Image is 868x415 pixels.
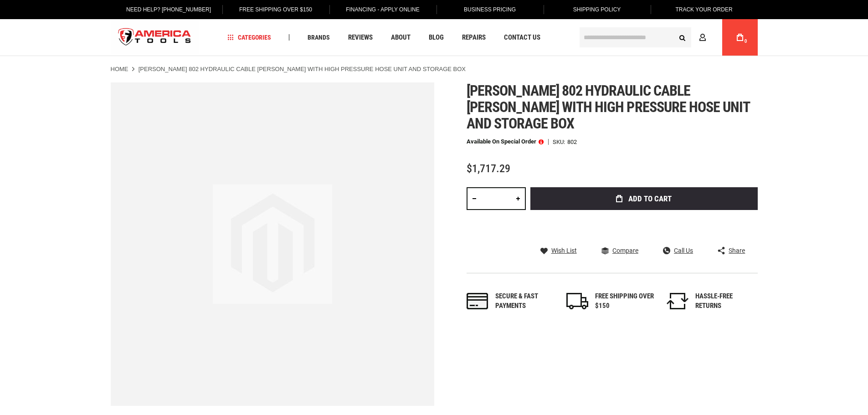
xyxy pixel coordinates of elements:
a: About [387,31,415,44]
a: Blog [425,31,448,44]
span: Brands [308,34,330,41]
iframe: LiveChat chat widget [740,386,868,415]
a: Reviews [344,31,377,44]
span: Repairs [462,34,486,41]
span: Blog [429,34,444,41]
span: Shipping Policy [573,6,621,13]
img: shipping [566,293,588,309]
span: Categories [227,34,271,41]
span: Compare [612,247,638,254]
a: Brands [303,31,334,44]
span: About [391,34,411,41]
a: store logo [111,20,199,55]
span: Contact Us [504,34,540,41]
button: Add to Cart [530,187,758,210]
strong: SKU [553,139,567,145]
div: FREE SHIPPING OVER $150 [595,292,654,311]
a: Repairs [458,31,490,44]
span: Wish List [551,247,577,254]
span: [PERSON_NAME] 802 hydraulic cable [PERSON_NAME] with high pressure hose unit and storage box [467,82,750,132]
a: Home [111,65,128,73]
button: Search [674,29,691,46]
strong: [PERSON_NAME] 802 HYDRAULIC CABLE [PERSON_NAME] WITH HIGH PRESSURE HOSE UNIT AND STORAGE BOX [139,66,466,72]
img: image.jpg [213,184,332,304]
a: Compare [601,246,638,255]
span: $1,717.29 [467,162,510,175]
p: Available on Special Order [467,138,544,145]
img: payments [467,293,488,309]
img: returns [667,293,688,309]
a: Call Us [663,246,693,255]
img: America Tools [111,20,199,55]
span: 0 [745,39,747,44]
a: Categories [223,31,275,44]
a: 0 [731,19,749,56]
div: Secure & fast payments [495,292,555,311]
div: HASSLE-FREE RETURNS [695,292,755,311]
div: 802 [567,139,577,145]
iframe: Secure express checkout frame [529,213,760,239]
a: Contact Us [500,31,544,44]
span: Reviews [348,34,373,41]
a: Wish List [540,246,577,255]
span: Share [729,247,745,254]
span: Call Us [674,247,693,254]
span: Add to Cart [628,195,672,203]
